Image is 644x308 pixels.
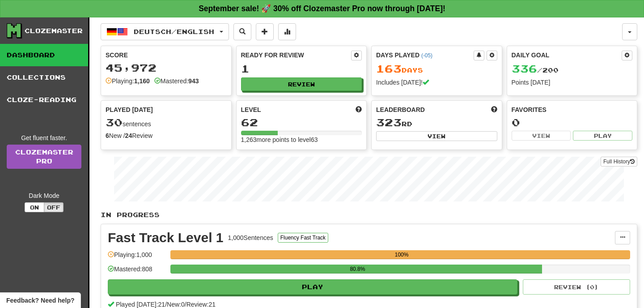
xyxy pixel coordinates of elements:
div: New / Review [106,131,227,140]
strong: 6 [106,132,109,139]
span: 30 [106,116,123,128]
strong: 943 [188,77,199,85]
span: Review: 21 [186,301,216,308]
button: View [376,131,497,141]
div: Mastered: 808 [108,265,166,279]
span: Open feedback widget [6,296,74,305]
span: Played [DATE]: 21 [116,301,165,308]
div: Mastered: [154,77,199,86]
span: Level [241,105,261,114]
button: Full History [601,157,637,167]
div: Includes [DATE]! [376,78,497,87]
span: This week in points, UTC [491,105,497,114]
button: On [25,202,44,212]
div: Days Played [376,51,474,60]
div: Favorites [512,105,633,114]
div: 1 [241,63,362,74]
div: Ready for Review [241,51,352,60]
div: Score [106,51,227,60]
button: Search sentences [233,23,251,40]
button: Review [241,77,362,91]
div: Fast Track Level 1 [108,231,224,244]
button: Off [44,202,64,212]
button: View [512,131,571,141]
span: Leaderboard [376,105,425,114]
div: 1,263 more points to level 63 [241,135,362,144]
div: 0 [512,117,633,128]
strong: 1,160 [134,77,150,85]
span: / [165,301,167,308]
span: Score more points to level up [356,105,362,114]
a: ClozemasterPro [7,145,81,169]
p: In Progress [101,210,637,219]
button: Review (0) [523,279,630,295]
button: Fluency Fast Track [278,233,328,243]
span: / 200 [512,66,559,74]
div: Playing: 1,000 [108,250,166,265]
div: Get fluent faster. [7,133,81,142]
span: New: 0 [167,301,185,308]
div: 80.8% [173,265,542,274]
button: More stats [278,23,296,40]
strong: September sale! 🚀 30% off Clozemaster Pro now through [DATE]! [199,4,445,13]
div: Dark Mode [7,191,81,200]
span: 323 [376,116,402,128]
strong: 24 [125,132,132,139]
div: 100% [173,250,630,259]
div: 45,972 [106,62,227,73]
button: Play [108,279,517,295]
div: Playing: [106,77,150,86]
div: 1,000 Sentences [228,233,273,242]
a: (-05) [421,52,432,59]
div: Daily Goal [512,51,622,60]
div: Day s [376,63,497,75]
button: Deutsch/English [101,23,229,40]
div: rd [376,117,497,128]
button: Add sentence to collection [256,23,274,40]
button: Play [573,131,632,141]
span: / [185,301,186,308]
div: sentences [106,117,227,128]
div: Points [DATE] [512,78,633,87]
span: Deutsch / English [134,28,214,35]
span: 336 [512,62,537,75]
div: 62 [241,117,362,128]
span: Played [DATE] [106,105,153,114]
span: 163 [376,62,402,75]
div: Clozemaster [25,26,83,35]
